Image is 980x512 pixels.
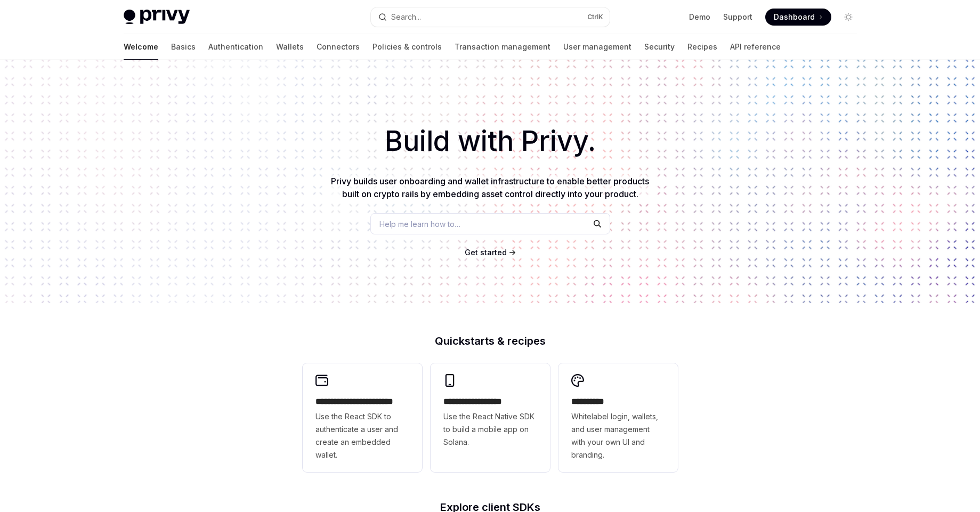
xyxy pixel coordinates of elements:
a: Welcome [124,34,158,60]
span: Use the React Native SDK to build a mobile app on Solana. [443,410,537,449]
a: Support [723,12,752,22]
h2: Quickstarts & recipes [303,336,678,346]
a: **** **** **** ***Use the React Native SDK to build a mobile app on Solana. [431,363,550,472]
a: Demo [689,12,710,22]
button: Open search [371,7,610,27]
button: Toggle dark mode [840,9,857,26]
a: Connectors [317,34,360,60]
span: Get started [465,248,507,257]
span: Dashboard [774,12,815,22]
a: User management [563,34,631,60]
span: Privy builds user onboarding and wallet infrastructure to enable better products built on crypto ... [331,176,649,199]
a: Wallets [276,34,304,60]
a: Authentication [208,34,263,60]
a: Recipes [687,34,717,60]
a: Policies & controls [372,34,442,60]
img: light logo [124,10,190,25]
a: Dashboard [765,9,831,26]
a: API reference [730,34,781,60]
span: Whitelabel login, wallets, and user management with your own UI and branding. [571,410,665,461]
a: Security [644,34,675,60]
a: Get started [465,247,507,258]
div: Search... [391,11,421,23]
span: Ctrl K [587,13,603,21]
h1: Build with Privy. [17,120,963,162]
a: Transaction management [455,34,550,60]
a: Basics [171,34,196,60]
a: **** *****Whitelabel login, wallets, and user management with your own UI and branding. [558,363,678,472]
span: Help me learn how to… [379,218,460,230]
span: Use the React SDK to authenticate a user and create an embedded wallet. [315,410,409,461]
